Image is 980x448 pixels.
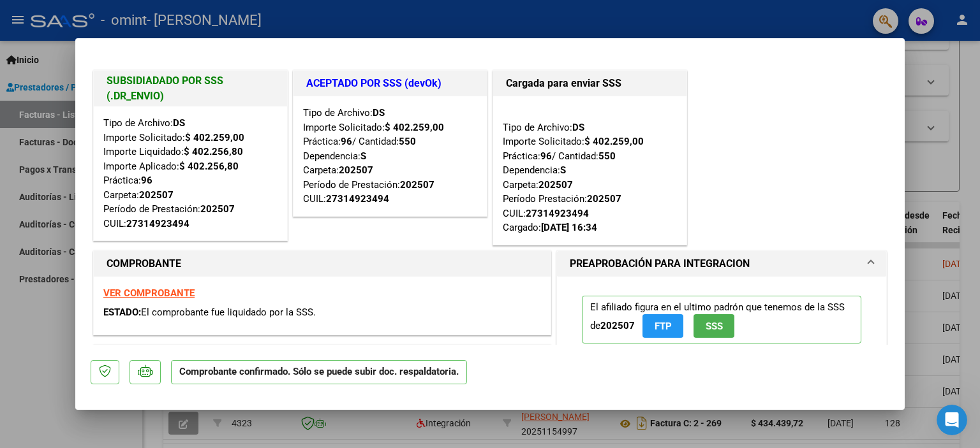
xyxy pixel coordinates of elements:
[103,287,195,299] a: VER COMPROBANTE
[538,179,573,191] strong: 202507
[598,150,616,162] strong: 550
[173,117,185,129] strong: DS
[582,296,861,343] p: El afiliado figura en el ultimo padrón que tenemos de la SSS de
[694,314,734,338] button: SSS
[306,76,474,91] h1: ACEPTADO POR SSS (devOk)
[399,136,416,147] strong: 550
[185,132,244,143] strong: $ 402.259,00
[103,116,278,231] div: Tipo de Archivo: Importe Solicitado: Importe Liquidado: Importe Aplicado: Práctica: Carpeta: Perí...
[139,189,174,201] strong: 202507
[526,206,589,221] div: 27314923494
[373,107,385,119] strong: DS
[503,106,677,235] div: Tipo de Archivo: Importe Solicitado: Práctica: / Cantidad: Dependencia: Carpeta: Período Prestaci...
[341,136,352,147] strong: 96
[506,76,674,91] h1: Cargada para enviar SSS
[360,150,366,162] strong: S
[642,314,683,338] button: FTP
[200,203,235,215] strong: 202507
[557,251,886,277] mat-expansion-panel-header: PREAPROBACIÓN PARA INTEGRACION
[326,192,389,206] div: 27314923494
[587,193,621,205] strong: 202507
[560,164,566,176] strong: S
[706,321,723,332] span: SSS
[584,136,644,147] strong: $ 402.259,00
[141,175,152,186] strong: 96
[184,146,243,157] strong: $ 402.256,80
[385,122,444,133] strong: $ 402.259,00
[303,106,477,206] div: Tipo de Archivo: Importe Solicitado: Práctica: / Cantidad: Dependencia: Carpeta: Período de Prest...
[171,360,467,385] p: Comprobante confirmado. Sólo se puede subir doc. respaldatoria.
[937,405,967,435] iframe: Intercom live chat
[107,257,181,270] strong: COMPROBANTE
[179,161,239,172] strong: $ 402.256,80
[126,217,189,231] div: 27314923494
[570,256,750,271] h1: PREAPROBACIÓN PARA INTEGRACION
[103,307,141,318] span: ESTADO:
[572,122,584,133] strong: DS
[541,222,597,233] strong: [DATE] 16:34
[400,179,434,191] strong: 202507
[107,73,274,104] h1: SUBSIDIADADO POR SSS (.DR_ENVIO)
[600,320,635,331] strong: 202507
[655,321,672,332] span: FTP
[339,164,373,176] strong: 202507
[540,150,552,162] strong: 96
[141,307,316,318] span: El comprobante fue liquidado por la SSS.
